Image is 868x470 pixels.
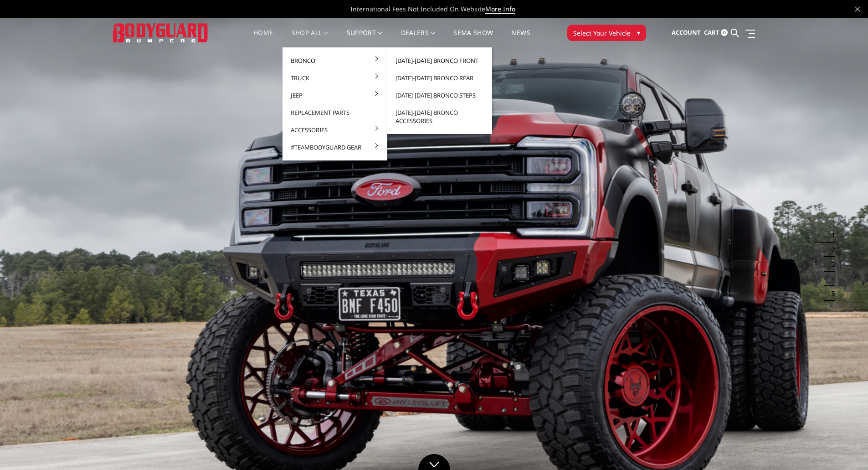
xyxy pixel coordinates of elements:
[573,28,631,38] span: Select Your Vehicle
[826,272,835,286] button: 4 of 5
[286,87,384,104] a: Jeep
[391,104,488,129] a: [DATE]-[DATE] Bronco Accessories
[637,28,640,37] span: ▾
[253,30,273,47] a: Home
[286,121,384,139] a: Accessories
[286,52,384,69] a: Bronco
[672,21,701,45] a: Account
[826,228,835,243] button: 1 of 5
[113,23,209,42] img: BODYGUARD BUMPERS
[286,104,384,121] a: Replacement Parts
[292,30,329,47] a: shop all
[391,69,488,87] a: [DATE]-[DATE] Bronco Rear
[401,30,436,47] a: Dealers
[672,28,701,36] span: Account
[567,25,646,41] button: Select Your Vehicle
[485,5,515,14] a: More Info
[391,87,488,104] a: [DATE]-[DATE] Bronco Steps
[721,29,728,36] span: 0
[347,30,383,47] a: Support
[391,52,488,69] a: [DATE]-[DATE] Bronco Front
[286,69,384,87] a: Truck
[826,286,835,301] button: 5 of 5
[826,257,835,272] button: 3 of 5
[418,454,450,470] a: Click to Down
[453,30,493,47] a: SEMA Show
[704,28,719,36] span: Cart
[822,426,868,470] iframe: Chat Widget
[826,243,835,257] button: 2 of 5
[704,21,728,45] a: Cart 0
[511,30,530,47] a: News
[286,139,384,156] a: #TeamBodyguard Gear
